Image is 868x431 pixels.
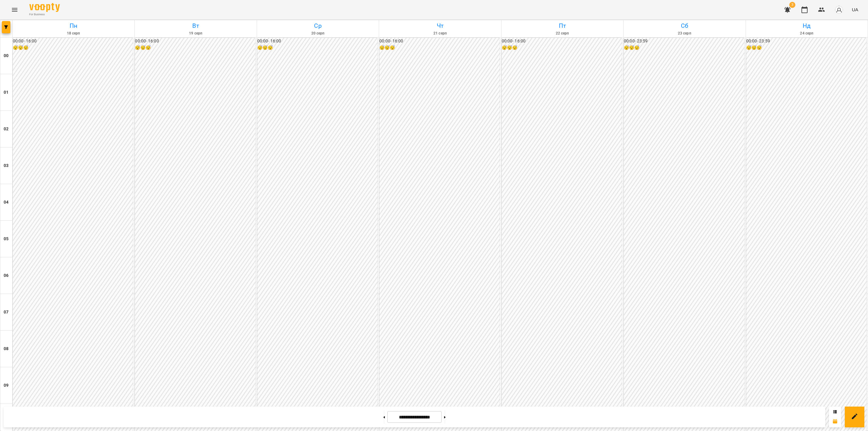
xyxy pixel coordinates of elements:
button: UA [849,4,861,15]
span: 3 [789,2,795,8]
h6: 22 серп [502,31,622,36]
h6: 😴😴😴 [746,45,866,51]
h6: 03 [4,162,9,169]
h6: 21 серп [380,31,500,36]
h6: 😴😴😴 [379,45,500,51]
h6: 😴😴😴 [624,45,744,51]
h6: 01 [4,89,9,96]
span: For Business [29,13,60,16]
h6: 00:00 - 16:00 [502,38,622,45]
h6: Чт [380,21,500,31]
h6: 20 серп [258,31,378,36]
h6: 06 [4,272,9,279]
h6: Пт [502,21,622,31]
h6: 😴😴😴 [13,45,133,51]
img: Voopty Logo [29,3,60,12]
h6: Вт [136,21,255,31]
h6: 02 [4,126,9,132]
img: avatar_s.png [835,5,843,14]
h6: 😴😴😴 [257,45,378,51]
h6: 😴😴😴 [502,45,622,51]
h6: 08 [4,346,9,352]
span: UA [852,6,858,13]
h6: Ср [258,21,378,31]
h6: 00:00 - 16:00 [13,38,133,45]
h6: 18 серп [13,31,133,36]
h6: 00 [4,53,9,59]
h6: Сб [624,21,744,31]
h6: 00:00 - 16:00 [257,38,378,45]
h6: 04 [4,199,9,206]
h6: 00:00 - 23:59 [624,38,744,45]
h6: 00:00 - 23:59 [746,38,866,45]
h6: 19 серп [136,31,255,36]
h6: 😴😴😴 [135,45,255,51]
h6: 00:00 - 16:00 [379,38,500,45]
h6: 00:00 - 16:00 [135,38,255,45]
h6: 07 [4,309,9,316]
h6: 09 [4,382,9,389]
h6: 23 серп [624,31,744,36]
h6: Нд [747,21,867,31]
h6: 05 [4,236,9,242]
button: Menu [7,2,22,17]
h6: 24 серп [747,31,867,36]
h6: Пн [13,21,133,31]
